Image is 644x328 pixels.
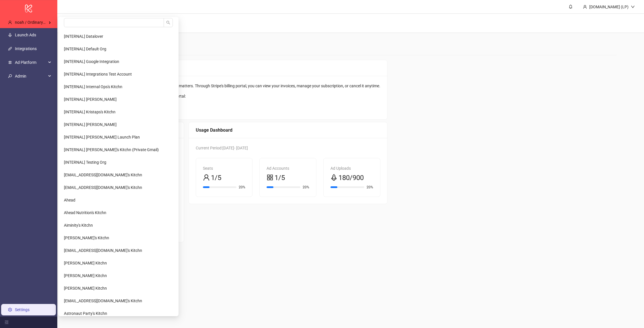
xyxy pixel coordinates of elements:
span: user [583,5,587,9]
span: [EMAIL_ADDRESS][DOMAIN_NAME]'s Kitchn [64,248,142,253]
span: [PERSON_NAME] Kitchn [64,273,107,278]
span: 20% [367,185,373,189]
span: 1/5 [211,173,221,183]
div: Usage Dashboard [196,127,380,134]
span: down [631,5,635,9]
span: [INTERNAL] [PERSON_NAME] Launch Plan [64,135,140,139]
span: user [8,20,12,24]
span: number [8,61,12,65]
span: [PERSON_NAME] Kitchn [64,261,107,265]
span: [INTERNAL] Testing Org [64,160,106,165]
span: Current Period: [DATE] - [DATE] [196,146,248,150]
span: appstore [267,174,273,181]
span: Ahead [64,198,75,202]
span: 1/5 [275,173,285,183]
span: [EMAIL_ADDRESS][DOMAIN_NAME]'s Kitchn [64,173,142,177]
span: [INTERNAL] Internal Ops's Kitchn [64,84,122,89]
span: rocket [330,174,337,181]
span: Astronaut Party's Kitchn [64,311,107,316]
div: Ad Accounts [267,165,309,171]
div: Seats [203,165,246,171]
span: 20% [303,185,309,189]
span: [PERSON_NAME]'s Kitchn [64,236,109,240]
span: [INTERNAL] [PERSON_NAME] [64,97,117,102]
div: We use Stripe to securely handle all billing-related matters. Through Stripe's billing portal, yo... [92,83,380,89]
a: Settings [15,307,30,312]
span: [INTERNAL] [PERSON_NAME]'s Kitchn (Private Gmail) [64,147,159,152]
span: [EMAIL_ADDRESS][DOMAIN_NAME]'s Kitchn [64,299,142,303]
span: [INTERNAL] Google Integration [64,59,119,64]
span: [INTERNAL] Integrations Test Account [64,72,132,76]
span: [INTERNAL] Default Org [64,47,106,51]
a: Integrations [15,47,37,51]
span: [PERSON_NAME] Kitchn [64,286,107,291]
div: Ad Uploads [330,165,373,171]
span: menu-fold [5,320,9,324]
span: [INTERNAL] Kristaps's Kitchn [64,110,116,114]
span: 180/900 [338,173,364,183]
span: 20% [239,185,245,189]
div: Please use the link below to access your billing portal: [92,93,380,99]
a: Launch Ads [15,33,36,37]
span: [INTERNAL] [PERSON_NAME] [64,122,117,127]
span: [INTERNAL] Datalover [64,34,103,39]
div: Billing Portal [92,64,380,72]
span: [EMAIL_ADDRESS][DOMAIN_NAME]'s Kitchn [64,185,142,190]
span: bell [569,5,573,9]
span: noah / Ordinary Folk [15,20,51,25]
span: Ad Platform [15,57,46,68]
div: [DOMAIN_NAME] (LP) [587,4,631,10]
span: search [166,21,170,25]
span: Admin [15,71,46,82]
span: Aiminity's Kitchn [64,223,93,228]
span: Ahead Nutrition's Kitchn [64,210,106,215]
span: user [203,174,210,181]
span: key [8,74,12,78]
